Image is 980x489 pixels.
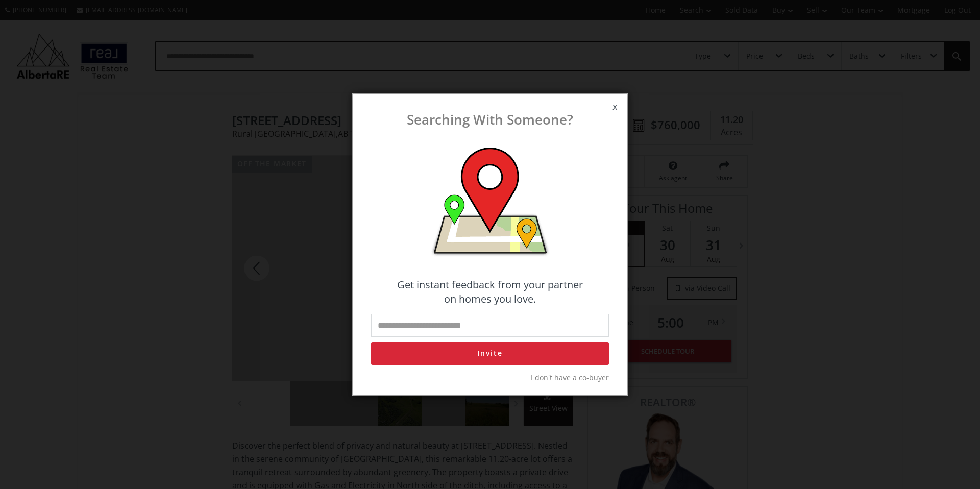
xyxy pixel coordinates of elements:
[430,148,550,257] img: map-co-buyer.png
[531,373,609,383] span: I don't have a co-buyer
[371,342,609,365] button: Invite
[371,278,609,306] h4: Get instant feedback from your partner on homes you love.
[602,92,627,121] span: x
[363,112,617,127] h5: Searching With Someone?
